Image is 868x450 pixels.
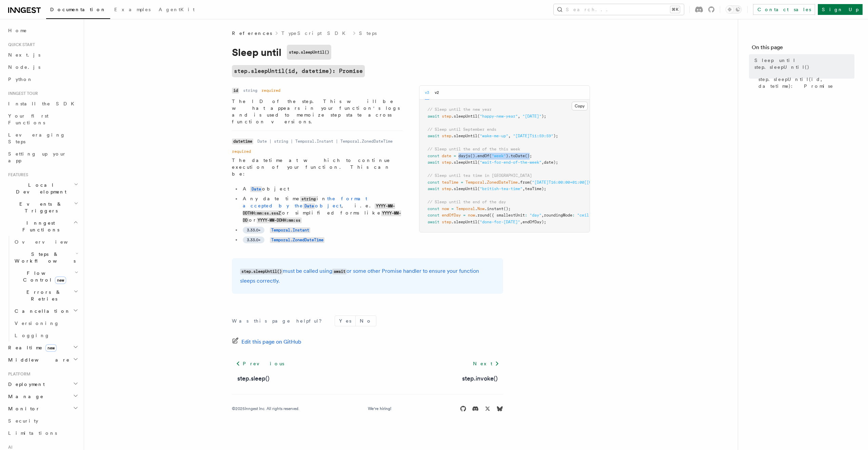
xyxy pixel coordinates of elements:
[525,186,546,191] span: teaTime);
[232,98,403,125] p: The ID of the step. This will be what appears in your function's logs and is used to memoize step...
[5,427,80,439] a: Limitations
[492,154,506,158] span: "week"
[489,213,525,218] span: ({ smallestUnit
[504,206,511,211] span: ();
[442,154,451,158] span: date
[520,220,522,224] span: ,
[428,147,520,151] span: // Sleep until the end of the this week
[475,213,489,218] span: .round
[428,213,439,218] span: const
[250,186,262,191] a: Date
[477,206,485,211] span: Now
[12,317,80,329] a: Versioning
[8,101,78,106] span: Install the SDK
[462,374,498,383] a: step.invoke()
[45,344,57,352] span: new
[8,418,38,424] span: Security
[451,114,477,119] span: .sleepUntil
[5,236,80,342] div: Inngest Functions
[572,102,588,110] button: Copy
[758,76,854,89] span: step.sleepUntil(id, datetime): Promise
[335,316,355,326] button: Yes
[442,180,458,185] span: teaTime
[554,4,684,15] button: Search...⌘K
[442,186,451,191] span: step
[5,98,80,110] a: Install the SDK
[8,52,40,58] span: Next.js
[5,378,80,390] button: Deployment
[5,24,80,37] a: Home
[485,206,504,211] span: .instant
[232,406,299,411] div: © 2025 Inngest Inc. All rights reserved.
[525,154,532,158] span: ();
[5,445,13,450] span: AI
[489,154,492,158] span: (
[541,213,544,218] span: ,
[261,88,280,93] dd: required
[522,114,541,119] span: "[DATE]"
[8,64,40,70] span: Node.js
[5,110,80,129] a: Your first Functions
[232,139,253,144] code: datetime
[480,186,522,191] span: "british-tea-time"
[442,134,451,138] span: step
[480,160,541,165] span: "wait-for-end-of-the-week"
[463,213,466,218] span: =
[46,2,110,19] a: Documentation
[300,196,317,202] code: string
[12,248,80,267] button: Steps & Workflows
[756,73,854,92] a: step.sleepUntil(id, datetime): Promise
[243,210,401,223] code: YYYY-MM-DD
[518,114,520,119] span: ,
[5,393,44,400] span: Manage
[451,134,477,138] span: .sleepUntil
[5,405,40,412] span: Monitor
[12,289,74,302] span: Errors & Retries
[8,77,33,82] span: Python
[5,61,80,73] a: Node.js
[232,65,365,77] a: step.sleepUntil(id, datetime): Promise
[726,5,742,14] button: Toggle dark mode
[8,430,57,436] span: Limitations
[670,6,680,13] kbd: ⌘K
[532,180,674,185] span: "[DATE]T16:00:00+01:00[[GEOGRAPHIC_DATA]/[GEOGRAPHIC_DATA]]"
[5,42,35,47] span: Quick start
[469,357,503,370] a: Next
[247,237,260,243] span: 3.33.0+
[752,54,854,73] a: Sleep until step.sleepUntil()
[15,321,59,326] span: Versioning
[513,134,553,138] span: "[DATE]T11:59:59"
[487,180,518,185] span: ZonedDateTime
[428,114,439,119] span: await
[368,406,391,411] a: We're hiring!
[508,154,525,158] span: .toDate
[5,344,57,351] span: Realtime
[442,213,461,218] span: endOfDay
[5,342,80,354] button: Realtimenew
[5,415,80,427] a: Security
[232,149,251,154] dd: required
[435,86,439,100] button: v2
[12,329,80,342] a: Logging
[530,213,541,218] span: "day"
[5,73,80,85] a: Python
[241,337,301,347] span: Edit this page on GitHub
[522,186,525,191] span: ,
[525,213,527,218] span: :
[243,203,395,216] code: YYYY-MM-DDTHH:mm:ss.sssZ
[241,195,403,224] li: Any date time in , i.e. or simplified forms like or
[428,200,506,204] span: // Sleep until the end of the day
[232,337,301,347] a: Edit this page on GitHub
[159,7,195,12] span: AgentKit
[303,203,315,209] code: Date
[110,2,155,18] a: Examples
[5,148,80,167] a: Setting up your app
[12,251,76,264] span: Steps & Workflows
[232,157,403,177] p: The datetime at which to continue execution of your function. This can be:
[12,236,80,248] a: Overview
[428,134,439,138] span: await
[287,45,331,60] code: step.sleepUntil()
[281,30,350,37] a: TypeScript SDK
[442,206,449,211] span: now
